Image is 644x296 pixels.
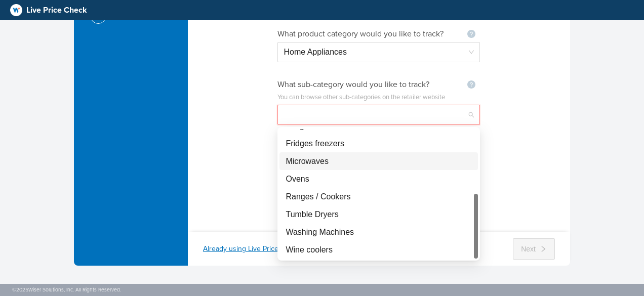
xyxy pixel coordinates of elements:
[277,78,442,91] div: What sub-category would you like to track?
[279,152,478,170] div: Microwaves
[10,4,22,16] img: logo
[279,135,478,152] div: Fridges freezers
[203,244,325,254] div: Already using Live Price Check? Log in
[26,4,87,16] span: Live Price Check
[277,93,480,103] div: You can browse other sub-categories on the retailer website
[286,190,472,203] div: Ranges / Cookers
[286,226,472,238] div: Washing Machines
[277,28,454,40] div: What product category would you like to track?
[279,205,478,223] div: Tumble Dryers
[286,137,472,150] div: Fridges freezers
[286,243,472,256] div: Wine coolers
[279,170,478,188] div: Ovens
[467,80,475,89] span: question-circle
[279,188,478,205] div: Ranges / Cookers
[286,155,472,167] div: Microwaves
[286,208,472,221] div: Tumble Dryers
[284,43,474,62] span: Home Appliances
[279,241,478,259] div: Wine coolers
[467,30,475,38] span: question-circle
[279,223,478,241] div: Washing Machines
[286,173,472,185] div: Ovens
